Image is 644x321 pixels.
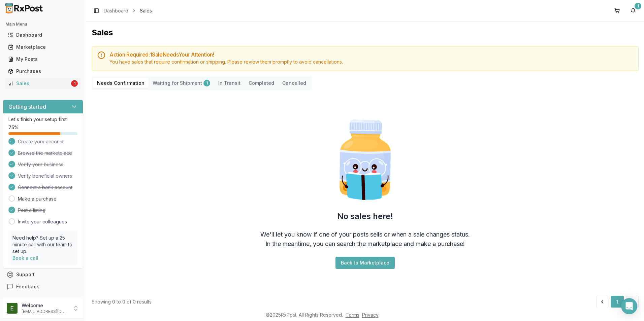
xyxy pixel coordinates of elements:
a: Make a purchase [18,195,57,202]
a: Purchases [5,65,80,77]
span: Verify beneficial owners [18,173,72,179]
button: Completed [245,78,278,88]
nav: breadcrumb [104,7,152,14]
img: RxPost Logo [3,3,46,13]
button: In Transit [214,78,245,88]
h1: Sales [92,27,639,38]
button: Marketplace [3,42,83,52]
a: Privacy [362,312,379,318]
div: My Posts [8,56,78,63]
img: Smart Pill Bottle [322,117,408,203]
h3: Getting started [8,103,46,111]
div: Dashboard [8,32,78,38]
h2: Main Menu [5,22,80,27]
a: My Posts [5,53,80,65]
button: Purchases [3,66,83,77]
a: Marketplace [5,41,80,53]
button: Dashboard [3,30,83,40]
button: Support [3,269,83,281]
p: Welcome [22,302,68,309]
button: 1 [628,5,639,16]
button: Back to Marketplace [335,257,395,269]
p: Let's finish your setup first! [8,116,77,123]
p: Need help? Set up a 25 minute call with our team to set up. [12,235,73,255]
span: Browse the marketplace [18,150,72,156]
span: Sales [140,7,152,14]
span: Feedback [16,283,39,290]
a: Book a call [12,255,38,261]
span: 75 % [8,124,19,131]
div: Purchases [8,68,78,75]
h2: No sales here! [337,211,393,222]
a: Sales1 [5,77,80,90]
div: 1 [203,80,210,86]
div: Showing 0 to 0 of 0 results [92,298,152,305]
a: Dashboard [104,7,128,14]
span: Connect a bank account [18,184,72,191]
p: [EMAIL_ADDRESS][DOMAIN_NAME] [22,309,68,314]
h5: Action Required: 1 Sale Need s Your Attention! [109,52,633,57]
span: Post a listing [18,207,45,214]
div: Marketplace [8,44,78,50]
button: Needs Confirmation [93,78,149,88]
div: Open Intercom Messenger [621,298,637,314]
div: We'll let you know if one of your posts sells or when a sale changes status. [260,230,470,239]
a: Dashboard [5,29,80,41]
a: Terms [346,312,359,318]
button: My Posts [3,54,83,65]
span: Verify your business [18,161,63,168]
button: Feedback [3,281,83,293]
div: Sales [8,80,70,87]
div: In the meantime, you can search the marketplace and make a purchase! [265,239,465,249]
span: Create your account [18,138,64,145]
a: Invite your colleagues [18,218,67,225]
button: Waiting for Shipment [149,78,214,88]
button: Cancelled [278,78,310,88]
img: User avatar [7,303,18,314]
button: 1 [611,296,624,308]
div: 1 [635,3,641,9]
div: 1 [71,80,78,87]
button: Sales1 [3,78,83,89]
div: You have sales that require confirmation or shipping. Please review them promptly to avoid cancel... [109,59,633,65]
